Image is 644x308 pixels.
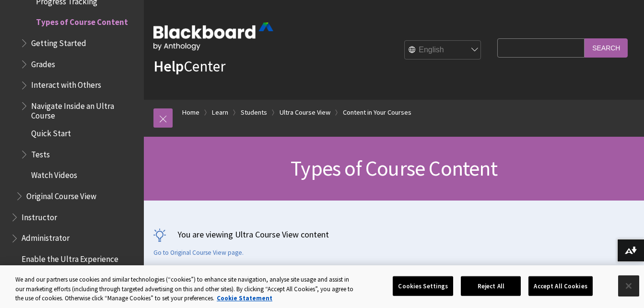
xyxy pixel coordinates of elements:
[22,230,70,243] span: Administrator
[618,275,639,296] button: Close
[241,107,267,118] a: Students
[461,276,521,296] button: Reject All
[22,209,57,222] span: Instructor
[343,107,411,118] a: Content in Your Courses
[280,107,330,118] a: Ultra Course View
[31,56,55,69] span: Grades
[22,251,118,264] span: Enable the Ultra Experience
[31,146,50,159] span: Tests
[31,35,86,48] span: Getting Started
[153,228,634,240] p: You are viewing Ultra Course View content
[153,249,244,257] a: Go to Original Course View page.
[217,294,272,302] a: More information about your privacy, opens in a new tab
[26,188,96,201] span: Original Course View
[182,107,199,118] a: Home
[36,14,128,27] span: Types of Course Content
[291,155,497,181] span: Types of Course Content
[585,38,628,57] input: Search
[212,107,228,118] a: Learn
[393,276,453,296] button: Cookies Settings
[15,275,354,303] div: We and our partners use cookies and similar technologies (“cookies”) to enhance site navigation, ...
[31,98,137,120] span: Navigate Inside an Ultra Course
[153,57,184,76] strong: Help
[31,125,71,138] span: Quick Start
[405,41,481,60] select: Site Language Selector
[153,57,225,76] a: HelpCenter
[31,77,101,90] span: Interact with Others
[528,276,592,296] button: Accept All Cookies
[153,23,273,50] img: Blackboard by Anthology
[31,167,77,180] span: Watch Videos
